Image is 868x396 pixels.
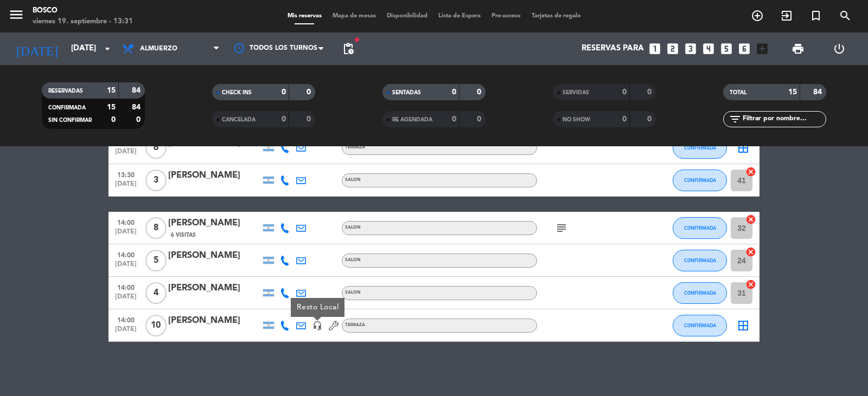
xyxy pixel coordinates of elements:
[729,113,742,126] i: filter_list
[145,315,167,336] span: 10
[673,315,727,336] button: CONFIRMADA
[112,281,139,293] span: 14:00
[673,217,727,239] button: CONFIRMADA
[345,178,361,182] span: SALON
[792,42,805,55] span: print
[132,103,143,111] strong: 84
[751,9,764,22] i: add_circle_outline
[833,42,846,55] i: power_settings_new
[345,290,361,295] span: SALON
[222,117,256,122] span: CANCELADA
[112,148,139,160] span: [DATE]
[136,116,143,124] strong: 0
[145,282,167,304] span: 4
[452,115,456,123] strong: 0
[171,231,196,239] span: 6 Visitas
[684,290,716,296] span: CONFIRMADA
[107,87,116,94] strong: 15
[33,5,133,16] div: Bosco
[780,9,793,22] i: exit_to_app
[555,222,568,235] i: subject
[755,42,769,56] i: add_box
[647,88,654,96] strong: 0
[719,42,733,56] i: looks_5
[742,113,826,125] input: Filtrar por nombre...
[222,90,252,95] span: CHECK INS
[342,42,355,55] span: pending_actions
[327,13,381,19] span: Mapa de mesas
[145,250,167,271] span: 5
[673,250,727,271] button: CONFIRMADA
[745,166,756,177] i: cancel
[111,116,116,124] strong: 0
[745,214,756,225] i: cancel
[819,33,860,65] div: LOG OUT
[345,145,365,150] span: TERRAZA
[345,258,361,262] span: SALON
[477,115,483,123] strong: 0
[101,42,114,55] i: arrow_drop_down
[392,90,421,95] span: SENTADAS
[673,170,727,191] button: CONFIRMADA
[168,216,260,230] div: [PERSON_NAME]
[486,13,526,19] span: Pre-acceso
[112,326,139,338] span: [DATE]
[112,168,139,180] span: 13:30
[813,88,824,96] strong: 84
[839,9,852,22] i: search
[112,293,139,306] span: [DATE]
[684,225,716,231] span: CONFIRMADA
[788,88,797,96] strong: 15
[381,13,433,19] span: Disponibilidad
[684,42,698,56] i: looks_3
[107,103,116,111] strong: 15
[140,45,177,53] span: Almuerzo
[145,137,167,159] span: 6
[132,87,143,94] strong: 84
[737,319,750,332] i: border_all
[563,90,589,95] span: SERVIDAS
[112,216,139,228] span: 14:00
[112,313,139,326] span: 14:00
[33,16,133,27] div: viernes 19. septiembre - 13:31
[701,42,716,56] i: looks_4
[684,145,716,151] span: CONFIRMADA
[647,115,654,123] strong: 0
[673,137,727,159] button: CONFIRMADA
[145,170,167,191] span: 3
[168,314,260,328] div: [PERSON_NAME]
[282,13,327,19] span: Mis reservas
[622,88,627,96] strong: 0
[345,323,365,327] span: TERRAZA
[345,225,361,230] span: SALON
[168,281,260,295] div: [PERSON_NAME]
[8,7,24,23] i: menu
[168,249,260,263] div: [PERSON_NAME]
[730,90,746,95] span: TOTAL
[737,141,750,154] i: border_all
[312,321,322,330] i: headset_mic
[666,42,680,56] i: looks_two
[452,88,456,96] strong: 0
[307,115,313,123] strong: 0
[563,117,590,122] span: NO SHOW
[112,228,139,241] span: [DATE]
[745,246,756,257] i: cancel
[809,9,822,22] i: turned_in_not
[307,88,313,96] strong: 0
[477,88,483,96] strong: 0
[648,42,662,56] i: looks_one
[8,37,66,61] i: [DATE]
[354,36,360,43] span: fiber_manual_record
[48,88,83,94] span: RESERVADAS
[684,322,716,328] span: CONFIRMADA
[168,168,260,183] div: [PERSON_NAME]
[684,177,716,183] span: CONFIRMADA
[291,298,344,317] div: Resto Local
[673,282,727,304] button: CONFIRMADA
[433,13,486,19] span: Lista de Espera
[48,118,92,123] span: SIN CONFIRMAR
[622,115,627,123] strong: 0
[526,13,586,19] span: Tarjetas de regalo
[145,217,167,239] span: 8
